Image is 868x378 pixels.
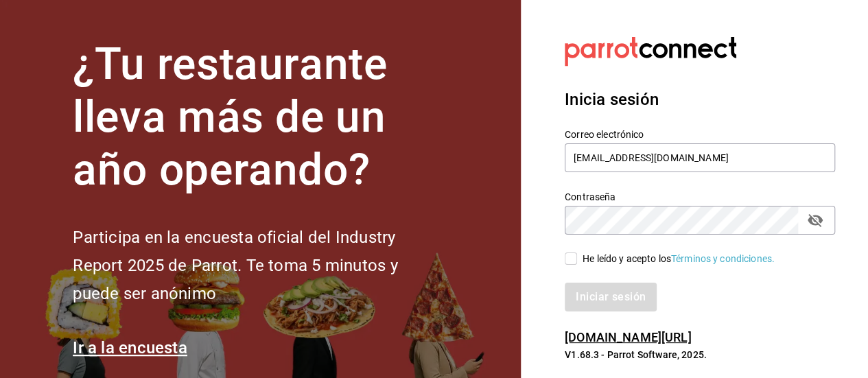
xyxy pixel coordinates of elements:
[73,224,443,307] h2: Participa en la encuesta oficial del Industry Report 2025 de Parrot. Te toma 5 minutos y puede se...
[565,87,835,112] h3: Inicia sesión
[565,330,691,344] a: [DOMAIN_NAME][URL]
[565,192,835,202] label: Contraseña
[73,38,443,196] h1: ¿Tu restaurante lleva más de un año operando?
[565,130,835,139] label: Correo electrónico
[804,209,827,232] button: passwordField
[565,348,835,362] p: V1.68.3 - Parrot Software, 2025.
[583,252,775,266] div: He leído y acepto los
[671,253,775,264] a: Términos y condiciones.
[565,143,835,172] input: Ingresa tu correo electrónico
[73,338,187,357] a: Ir a la encuesta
